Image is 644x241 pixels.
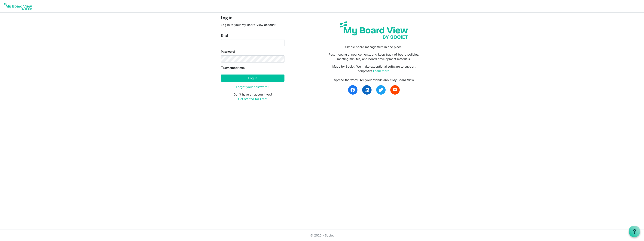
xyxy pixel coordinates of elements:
p: Made by Societ. We make exceptional software to support nonprofits. [325,64,423,73]
label: Email [221,33,229,38]
img: My Board View Logo [3,2,33,11]
label: Remember me? [221,66,245,70]
span: email [393,88,397,92]
a: Get Started for Free! [238,97,267,101]
a: © 2025 - Societ [310,233,334,237]
img: facebook.svg [351,88,355,92]
h4: Log in [221,16,284,21]
a: Learn more. [373,69,390,73]
div: Spread the word! Tell your friends about My Board View [325,78,423,82]
img: my-board-view-societ.svg [337,19,411,42]
a: Forgot your password? [236,85,269,89]
p: Don't have an account yet? [221,92,284,101]
p: Post meeting announcements, and keep track of board policies, meeting minutes, and board developm... [325,52,423,61]
img: linkedin.svg [365,88,369,92]
img: twitter.svg [379,88,383,92]
button: Log in [221,75,284,82]
input: Remember me? [221,66,223,69]
a: email [390,85,400,95]
label: Password [221,49,235,54]
p: Simple board management in one place. [325,45,423,49]
p: Log in to your My Board View account [221,23,284,27]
